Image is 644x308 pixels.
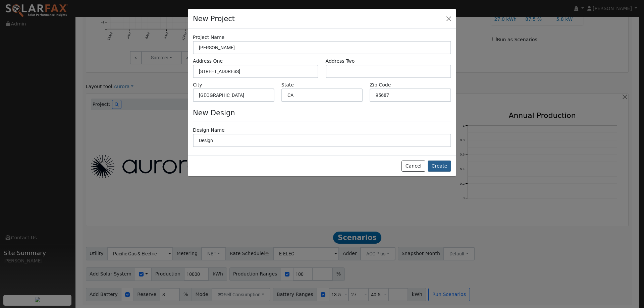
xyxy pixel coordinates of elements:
[370,81,391,88] label: Zip Code
[401,161,425,172] button: Cancel
[193,127,225,134] label: Design Name
[193,34,224,41] label: Project Name
[193,58,223,65] label: Address One
[193,81,202,88] label: City
[326,58,355,65] label: Address Two
[281,81,294,88] label: State
[428,161,451,172] button: Create
[193,13,235,24] h4: New Project
[193,109,451,117] h4: New Design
